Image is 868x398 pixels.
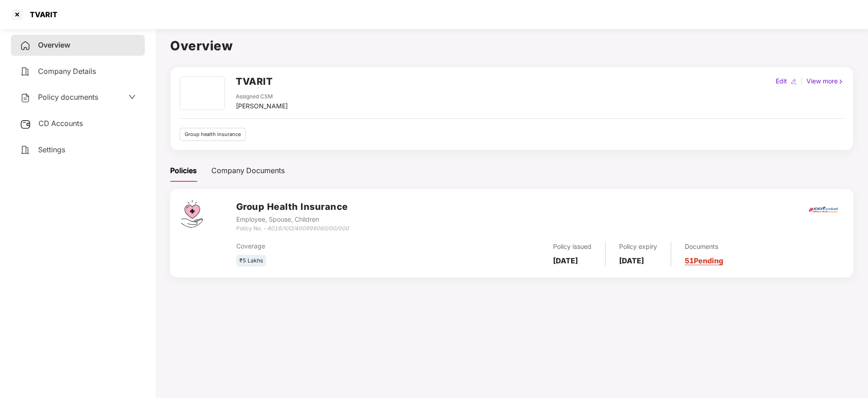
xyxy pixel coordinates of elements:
[20,66,31,77] img: svg+xml;base64,PHN2ZyB4bWxucz0iaHR0cDovL3d3dy53My5vcmcvMjAwMC9zdmciIHdpZHRoPSIyNCIgaGVpZ2h0PSIyNC...
[805,76,846,86] div: View more
[181,200,203,228] img: svg+xml;base64,PHN2ZyB4bWxucz0iaHR0cDovL3d3dy53My5vcmcvMjAwMC9zdmciIHdpZHRoPSI0Ny43MTQiIGhlaWdodD...
[791,78,797,85] img: editIcon
[20,40,31,51] img: svg+xml;base64,PHN2ZyB4bWxucz0iaHR0cDovL3d3dy53My5vcmcvMjAwMC9zdmciIHdpZHRoPSIyNCIgaGVpZ2h0PSIyNC...
[619,256,644,265] b: [DATE]
[553,256,578,265] b: [DATE]
[236,74,272,89] h2: TVARIT
[170,36,854,56] h1: Overview
[38,119,83,128] span: CD Accounts
[38,92,98,102] span: Policy documents
[236,224,349,233] div: Policy No. -
[685,256,723,265] a: 51 Pending
[180,128,246,141] div: Group health insurance
[236,241,439,251] div: Coverage
[236,92,288,101] div: Assigned CSM
[236,101,288,111] div: [PERSON_NAME]
[807,204,839,215] img: icici.png
[20,92,31,103] img: svg+xml;base64,PHN2ZyB4bWxucz0iaHR0cDovL3d3dy53My5vcmcvMjAwMC9zdmciIHdpZHRoPSIyNCIgaGVpZ2h0PSIyNC...
[38,40,70,49] span: Overview
[38,145,65,154] span: Settings
[267,225,349,232] i: 4016/X/O/400999060/00/000
[170,165,197,176] div: Policies
[129,93,136,101] span: down
[685,242,723,252] div: Documents
[236,255,266,267] div: ₹5 Lakhs
[24,10,57,19] div: TVARIT
[211,165,285,176] div: Company Documents
[236,200,349,214] h3: Group Health Insurance
[619,242,657,252] div: Policy expiry
[236,214,349,224] div: Employee, Spouse, Children
[774,76,789,86] div: Edit
[20,119,31,130] img: svg+xml;base64,PHN2ZyB3aWR0aD0iMjUiIGhlaWdodD0iMjQiIHZpZXdCb3g9IjAgMCAyNSAyNCIgZmlsbD0ibm9uZSIgeG...
[838,78,844,85] img: rightIcon
[799,76,805,86] div: |
[20,145,31,155] img: svg+xml;base64,PHN2ZyB4bWxucz0iaHR0cDovL3d3dy53My5vcmcvMjAwMC9zdmciIHdpZHRoPSIyNCIgaGVpZ2h0PSIyNC...
[553,242,591,252] div: Policy issued
[38,67,96,76] span: Company Details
